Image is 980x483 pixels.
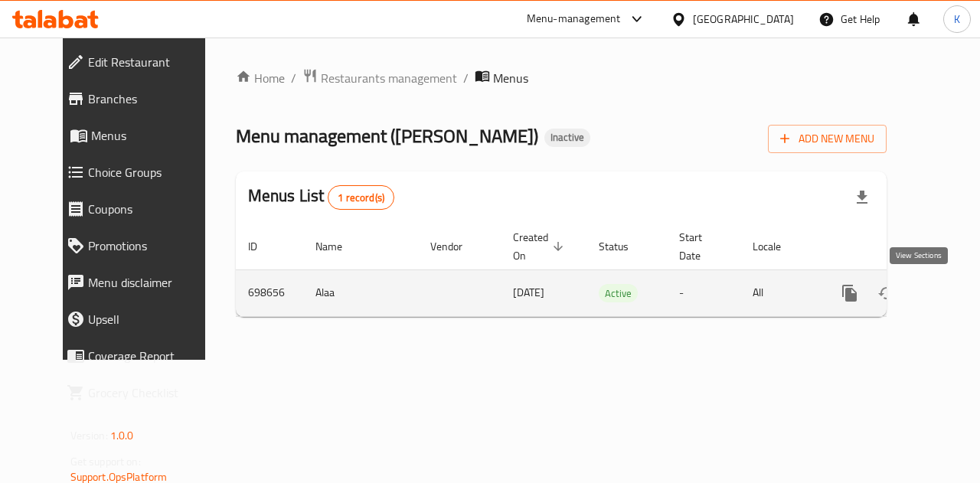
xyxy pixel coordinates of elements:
span: Menu management ( [PERSON_NAME] ) [236,119,538,153]
td: 698656 [236,269,303,316]
span: 1 record(s) [328,191,394,205]
span: Promotions [88,237,214,255]
div: Export file [844,179,880,216]
td: Alaa [303,269,418,316]
button: Change Status [868,275,905,312]
div: Total records count [328,185,394,210]
button: more [831,275,868,312]
a: Coupons [54,191,227,227]
span: Menus [493,69,528,87]
a: Edit Restaurant [54,44,227,80]
li: / [463,69,469,87]
span: Add New Menu [780,129,874,148]
div: Menu-management [527,10,621,28]
span: K [954,11,960,28]
a: Grocery Checklist [54,374,227,411]
span: Inactive [544,131,590,144]
a: Coverage Report [54,338,227,374]
span: Name [315,237,362,256]
span: Active [599,285,638,302]
td: - [667,269,740,316]
span: Coverage Report [88,347,214,365]
span: Get support on: [70,452,141,472]
span: Start Date [679,228,722,265]
button: Add New Menu [768,125,887,153]
span: Coupons [88,200,214,218]
span: Menu disclaimer [88,273,214,292]
span: Restaurants management [321,69,457,87]
a: Promotions [54,227,227,264]
a: Restaurants management [302,68,457,88]
span: Locale [753,237,801,256]
span: Grocery Checklist [88,383,214,402]
span: 1.0.0 [110,426,134,445]
div: Inactive [544,129,590,147]
nav: breadcrumb [236,68,887,88]
td: All [740,269,819,316]
span: Created On [513,228,568,265]
h2: Menus List [248,184,394,210]
div: [GEOGRAPHIC_DATA] [693,11,794,28]
a: Menu disclaimer [54,264,227,301]
span: ID [248,237,277,256]
span: [DATE] [513,282,544,302]
span: Choice Groups [88,163,214,181]
div: Active [599,284,638,302]
a: Choice Groups [54,154,227,191]
span: Upsell [88,310,214,328]
span: Edit Restaurant [88,53,214,71]
a: Branches [54,80,227,117]
a: Menus [54,117,227,154]
span: Branches [88,90,214,108]
span: Menus [91,126,214,145]
li: / [291,69,296,87]
span: Version: [70,426,108,445]
a: Upsell [54,301,227,338]
span: Vendor [430,237,482,256]
span: Status [599,237,648,256]
a: Home [236,69,285,87]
